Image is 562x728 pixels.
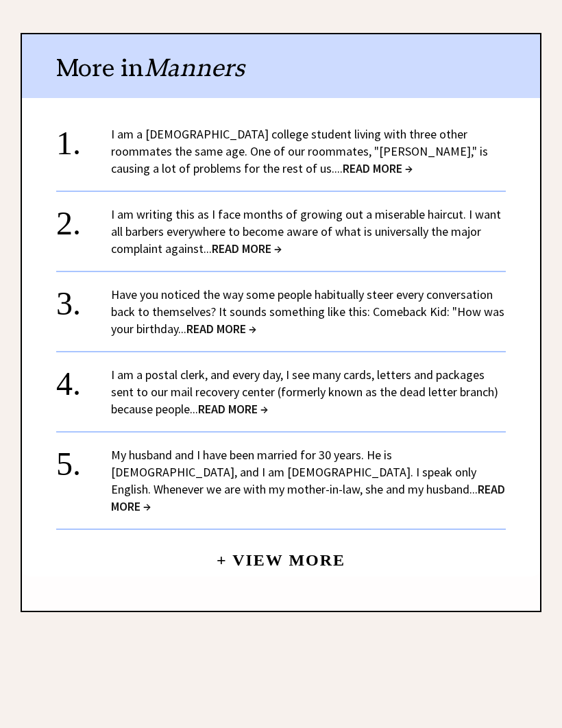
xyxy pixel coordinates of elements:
div: 4. [56,366,111,391]
span: READ MORE → [212,241,282,256]
a: I am a [DEMOGRAPHIC_DATA] college student living with three other roommates the same age. One of ... [111,126,488,176]
a: My husband and I have been married for 30 years. He is [DEMOGRAPHIC_DATA], and I am [DEMOGRAPHIC_... [111,447,505,514]
a: I am a postal clerk, and every day, I see many cards, letters and packages sent to our mail recov... [111,367,498,417]
a: Have you noticed the way some people habitually steer every conversation back to themselves? It s... [111,287,504,337]
span: Manners [144,52,245,83]
a: I am writing this as I face months of growing out a miserable haircut. I want all barbers everywh... [111,206,501,256]
div: 5. [56,446,111,472]
div: 1. [56,125,111,151]
span: READ MORE → [343,160,413,176]
div: 2. [56,206,111,231]
span: READ MORE → [111,481,505,514]
span: READ MORE → [186,321,256,337]
span: READ MORE → [198,401,268,417]
div: More in [22,34,540,98]
a: + View More [217,539,345,569]
div: 3. [56,286,111,311]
